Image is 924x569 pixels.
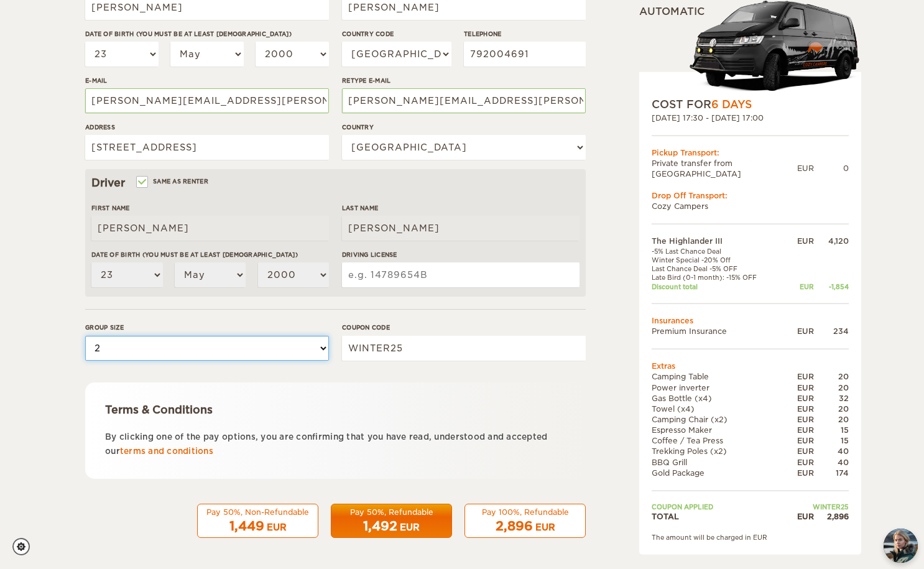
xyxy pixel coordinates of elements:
div: EUR [784,236,814,246]
td: BBQ Grill [652,456,784,467]
a: Cookie settings [12,538,38,555]
td: Premium Insurance [652,326,784,336]
div: EUR [535,521,555,534]
div: EUR [400,521,420,534]
div: 20 [814,382,849,392]
input: e.g. Street, City, Zip Code [85,135,329,160]
div: Pay 50%, Refundable [339,507,444,517]
div: EUR [784,403,814,414]
div: 174 [814,467,849,478]
td: Coupon applied [652,502,784,511]
label: Last Name [342,203,580,213]
div: 20 [814,371,849,382]
td: TOTAL [652,511,784,522]
label: Group size [85,323,329,332]
td: -5% Last Chance Deal [652,246,784,255]
label: Date of birth (You must be at least [DEMOGRAPHIC_DATA]) [85,29,329,39]
span: 2,896 [496,519,533,534]
div: 234 [814,326,849,336]
input: e.g. Smith [342,216,580,241]
td: Private transfer from [GEOGRAPHIC_DATA] [652,158,797,179]
td: Cozy Campers [652,201,849,211]
div: EUR [784,435,814,446]
div: [DATE] 17:30 - [DATE] 17:00 [652,112,849,123]
button: Pay 50%, Refundable 1,492 EUR [331,504,452,539]
input: e.g. example@example.com [85,88,329,113]
div: EUR [267,521,287,534]
label: Retype E-mail [342,76,586,85]
div: Automatic [639,5,861,97]
div: EUR [784,414,814,425]
div: 32 [814,392,849,403]
div: EUR [784,326,814,336]
div: 0 [814,163,849,173]
input: e.g. example@example.com [342,88,586,113]
label: Telephone [464,29,586,39]
div: Driver [91,175,580,190]
div: COST FOR [652,97,849,112]
td: Camping Table [652,371,784,382]
div: -1,854 [814,282,849,290]
label: Country Code [342,29,451,39]
label: Address [85,123,329,132]
td: Winter Special -20% Off [652,255,784,264]
input: e.g. 1 234 567 890 [464,42,586,67]
td: Power inverter [652,382,784,392]
input: e.g. William [91,216,329,241]
td: Last Chance Deal -5% OFF [652,264,784,273]
input: Same as renter [137,179,146,187]
label: Same as renter [137,175,208,187]
div: 15 [814,435,849,446]
div: EUR [784,446,814,456]
div: EUR [784,282,814,290]
div: 4,120 [814,236,849,246]
td: The Highlander III [652,236,784,246]
img: Freyja at Cozy Campers [884,529,918,563]
div: 40 [814,446,849,456]
div: 20 [814,414,849,425]
td: WINTER25 [784,502,849,511]
div: 40 [814,456,849,467]
div: EUR [784,456,814,467]
button: Pay 100%, Refundable 2,896 EUR [464,504,586,539]
div: EUR [784,511,814,522]
div: Terms & Conditions [105,402,566,417]
div: 2,896 [814,511,849,522]
label: First Name [91,203,329,213]
td: Trekking Poles (x2) [652,446,784,456]
div: EUR [784,371,814,382]
div: EUR [784,467,814,478]
label: Coupon code [342,323,586,332]
div: Pay 50%, Non-Refundable [205,507,310,517]
td: Espresso Maker [652,425,784,435]
span: 6 Days [711,98,752,111]
div: The amount will be charged in EUR [652,533,849,542]
div: EUR [784,382,814,392]
p: By clicking one of the pay options, you are confirming that you have read, understood and accepte... [105,430,566,459]
label: Country [342,123,586,132]
div: EUR [784,392,814,403]
div: Pay 100%, Refundable [473,507,578,517]
td: Late Bird (0-1 month): -15% OFF [652,273,784,282]
label: Date of birth (You must be at least [DEMOGRAPHIC_DATA]) [91,250,329,259]
button: Pay 50%, Non-Refundable 1,449 EUR [197,504,318,539]
label: E-mail [85,76,329,85]
a: terms and conditions [120,446,213,456]
td: Camping Chair (x2) [652,414,784,425]
span: 1,449 [229,519,264,534]
div: 15 [814,425,849,435]
td: Extras [652,361,849,371]
div: EUR [797,163,814,173]
input: e.g. 14789654B [342,262,580,287]
button: chat-button [884,529,918,563]
td: Discount total [652,282,784,290]
label: Driving License [342,250,580,259]
td: Gold Package [652,467,784,478]
div: EUR [784,425,814,435]
div: Pickup Transport: [652,147,849,157]
td: Towel (x4) [652,403,784,414]
td: Gas Bottle (x4) [652,392,784,403]
td: Coffee / Tea Press [652,435,784,446]
div: Drop Off Transport: [652,190,849,201]
div: 20 [814,403,849,414]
